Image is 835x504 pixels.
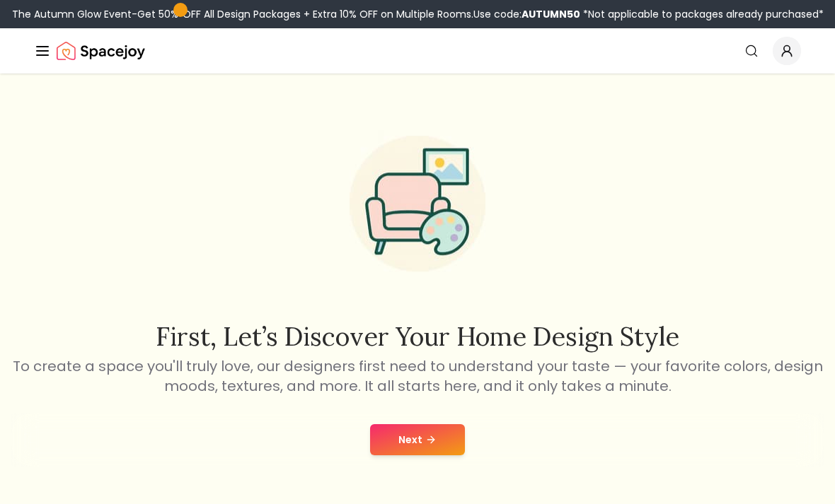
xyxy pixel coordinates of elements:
[327,113,508,294] img: Start Style Quiz Illustration
[370,424,465,455] button: Next
[57,37,145,65] a: Spacejoy
[34,28,801,74] nav: Global
[522,7,580,21] b: AUTUMN50
[12,7,824,21] div: The Autumn Glow Event-Get 50% OFF All Design Packages + Extra 10% OFF on Multiple Rooms.
[57,37,145,65] img: Spacejoy Logo
[473,7,580,21] span: Use code:
[11,322,824,351] h2: First, let’s discover your home design style
[11,356,824,396] p: To create a space you'll truly love, our designers first need to understand your taste — your fav...
[580,7,824,21] span: *Not applicable to packages already purchased*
